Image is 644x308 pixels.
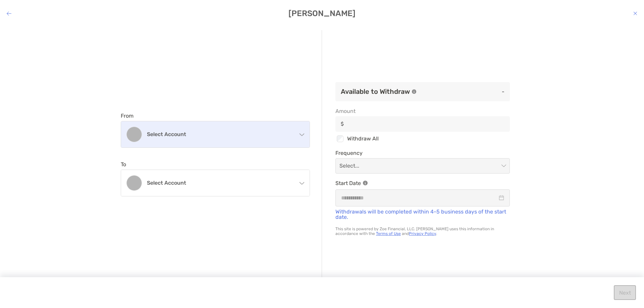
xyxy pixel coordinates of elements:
img: Information Icon [363,181,368,185]
h4: Select account [147,131,292,137]
h4: Select account [147,180,292,186]
h3: Available to Withdraw [341,87,410,96]
p: Withdrawals will be completed within 4-5 business days of the start date. [335,209,510,220]
img: input icon [341,121,344,126]
span: Amount [335,108,510,114]
span: Frequency [335,150,510,156]
label: To [121,161,126,168]
div: Withdraw All [335,134,510,143]
p: Start Date [335,179,510,187]
p: This site is powered by Zoe Financial, LLC. [PERSON_NAME] uses this information in accordance wit... [335,227,510,236]
a: Privacy Policy [409,231,436,236]
input: Amountinput icon [346,121,509,127]
a: Terms of Use [376,231,401,236]
p: - [422,87,504,96]
label: From [121,113,133,119]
